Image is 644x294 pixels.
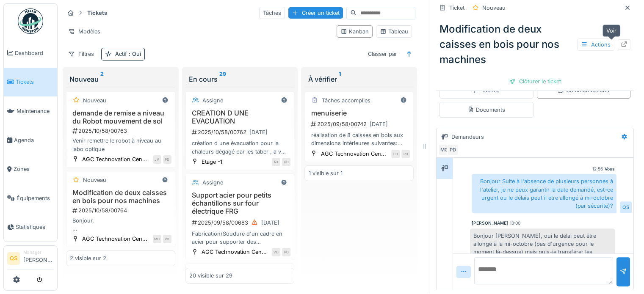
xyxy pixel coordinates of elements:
div: 2025/09/58/00742 [310,119,410,129]
div: Créer un ticket [288,7,343,19]
div: AGC Technovation Cen... [202,248,267,256]
div: Modification de deux caisses en bois pour nos machines [436,18,634,71]
sup: 1 [338,74,340,84]
sup: 29 [219,74,226,84]
div: Nouveau [69,74,172,84]
div: création d une évacuation pour la chaleurs dégagé par les taber , a voir avec [PERSON_NAME] et [D... [189,139,291,155]
img: Badge_color-CXgf-gQk.svg [18,8,43,34]
a: Équipements [4,184,57,213]
div: Assigné [202,96,223,104]
div: PD [282,158,290,166]
div: À vérifier [308,74,410,84]
div: Etage -1 [202,158,222,166]
div: AGC Technovation Cen... [321,150,386,158]
li: QS [7,252,20,265]
div: AGC Technovation Cen... [82,155,147,163]
div: [PERSON_NAME] [472,220,508,226]
div: VD [272,248,280,256]
div: Tâches accomplies [321,96,370,104]
div: Classer par [364,48,401,60]
a: Tickets [4,68,57,97]
div: Nouveau [83,176,106,184]
span: Zones [14,165,54,173]
span: Dashboard [15,49,54,57]
h3: CREATION D UNE EVACUATION [189,109,291,125]
h3: Modification de deux caisses en bois pour nos machines [70,189,171,205]
div: Nouveau [482,4,506,12]
div: LD [391,150,400,158]
span: Agenda [14,136,54,144]
div: Modèles [64,25,104,38]
div: JV [153,155,161,164]
div: Fabrication/Soudure d'un cadre en acier pour supporter des échantillons de taille réduite (20x20c... [189,230,291,246]
div: [DATE] [261,219,279,227]
div: PD [163,235,171,243]
div: Tableau [380,27,408,36]
div: Venir remettre le robot à niveau au labo optique [70,137,171,153]
div: Manager [23,249,54,256]
div: Bonjour [PERSON_NAME], oui le délai peut être allongé à la mi-octobre (pas d'urgence pour le mome... [470,228,615,268]
div: réalisation de 8 caisses en bois aux dimensions intérieures suivantes: -LxlxH (cm): 35x35x10. [308,131,410,147]
span: : Oui [127,51,141,57]
div: NT [272,158,280,166]
div: PD [401,150,410,158]
div: Demandeurs [451,133,484,141]
a: QS Manager[PERSON_NAME] [7,249,54,269]
div: AGC Technovation Cen... [82,235,147,243]
strong: Tickets [84,9,111,17]
div: En cours [189,74,291,84]
div: 2025/10/58/00763 [72,127,171,135]
span: Tickets [16,78,54,86]
div: Documents [467,106,505,114]
a: Maintenance [4,96,57,126]
div: Actions [577,38,614,51]
div: 2025/10/58/00764 [72,206,171,214]
div: Ticket [449,4,464,12]
li: [PERSON_NAME] [23,249,54,267]
div: MO [153,235,161,243]
h3: menuiserie [308,109,410,117]
div: Assigné [202,179,223,187]
div: Bonjour, Suite à notre échange avec [PERSON_NAME] [DATE], nous souhaitons apporter des modificati... [70,217,171,233]
div: Tâches [259,7,285,19]
a: Statistiques [4,213,57,242]
div: [DATE] [369,120,387,128]
div: MO [438,144,450,156]
span: Équipements [17,194,54,202]
div: Clôturer le ticket [506,76,564,87]
div: [DATE] [249,128,268,136]
div: Actif [115,50,141,58]
h3: Support acier pour petits échantillons sur four électrique FRG [189,191,291,216]
div: Nouveau [83,96,106,104]
div: 2025/09/58/00683 [191,217,291,228]
div: 13:00 [510,220,520,226]
a: Zones [4,154,57,184]
span: Maintenance [17,107,54,115]
h3: demande de remise a niveau du Robot mouvement de sol [70,109,171,125]
div: Voir [603,25,620,37]
div: 12:56 [592,166,603,172]
div: PD [282,248,290,256]
div: PD [163,155,171,164]
div: 1 visible sur 1 [308,169,342,177]
a: Dashboard [4,38,57,68]
div: 20 visible sur 29 [189,272,232,280]
div: 2 visible sur 2 [70,254,106,262]
div: 2025/10/58/00762 [191,127,291,137]
div: Vous [605,166,615,172]
a: Agenda [4,126,57,155]
div: Filtres [64,48,98,60]
sup: 2 [100,74,104,84]
div: QS [620,201,632,213]
div: Kanban [340,27,369,36]
div: PD [447,144,459,156]
div: Bonjour Suite à l'absence de plusieurs personnes à l'atelier, je ne peux garantir la date demandé... [472,174,616,213]
span: Statistiques [16,223,54,231]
